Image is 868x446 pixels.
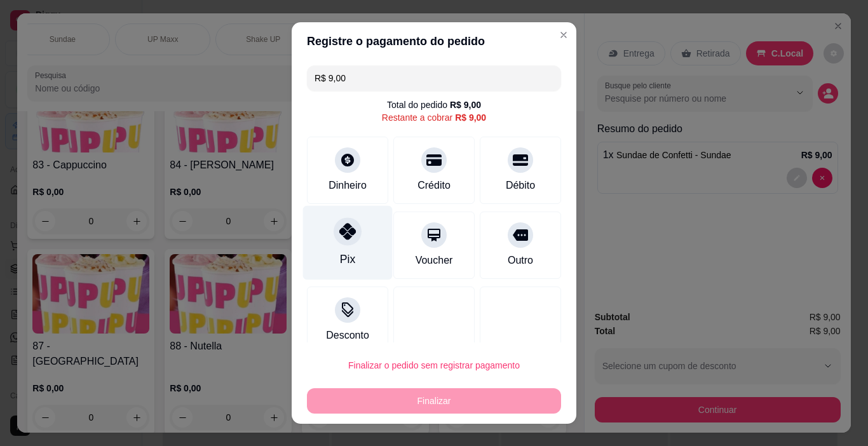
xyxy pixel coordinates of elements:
[340,251,355,267] div: Pix
[417,178,451,193] div: Crédito
[315,65,553,91] input: Ex.: hambúrguer de cordeiro
[387,98,481,111] div: Total do pedido
[292,22,576,60] header: Registre o pagamento do pedido
[455,111,486,124] div: R$ 9,00
[382,111,486,124] div: Restante a cobrar
[307,353,561,378] button: Finalizar o pedido sem registrar pagamento
[553,25,574,45] button: Close
[450,98,481,111] div: R$ 9,00
[329,178,367,193] div: Dinheiro
[506,178,535,193] div: Débito
[508,253,533,268] div: Outro
[416,253,453,268] div: Voucher
[326,328,369,343] div: Desconto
